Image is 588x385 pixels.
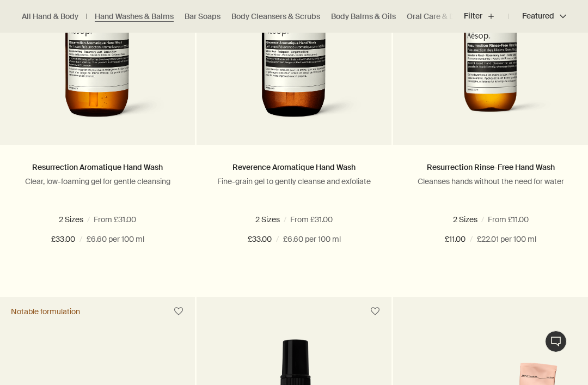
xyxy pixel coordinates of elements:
span: £33.00 [248,233,272,246]
p: Clear, low-foaming gel for gentle cleansing [16,176,179,186]
span: / [470,233,473,246]
button: Filter [464,3,509,29]
span: £11.00 [445,233,465,246]
button: Save to cabinet [365,302,385,321]
a: Bar Soaps [185,11,220,22]
button: Save to cabinet [169,302,188,321]
a: Oral Care & Deodorants [407,11,491,22]
span: 500 mL [50,215,83,224]
a: Reverence Aromatique Hand Wash [232,162,356,172]
span: 500 mL refill [300,215,349,224]
button: Live Assistance [545,331,567,352]
span: 500 mL [246,215,279,224]
span: 500 mL [502,215,535,224]
span: / [276,233,279,246]
span: 500 mL refill [103,215,152,224]
a: All Hand & Body [22,11,78,22]
a: Body Balms & Oils [331,11,396,22]
a: Resurrection Rinse-Free Hand Wash [427,162,555,172]
a: Hand Washes & Balms [95,11,174,22]
p: Cleanses hands without the need for water [409,176,572,186]
span: £6.60 per 100 ml [87,233,144,246]
span: £22.01 per 100 ml [477,233,536,246]
span: / [79,233,82,246]
p: Fine-grain gel to gently cleanse and exfoliate [213,176,375,186]
span: £6.60 per 100 ml [283,233,341,246]
a: Resurrection Aromatique Hand Wash [32,162,163,172]
span: £33.00 [51,233,75,246]
a: Body Cleansers & Scrubs [231,11,320,22]
button: Featured [509,3,566,29]
span: 50 mL [453,215,481,224]
div: Notable formulation [11,307,80,316]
